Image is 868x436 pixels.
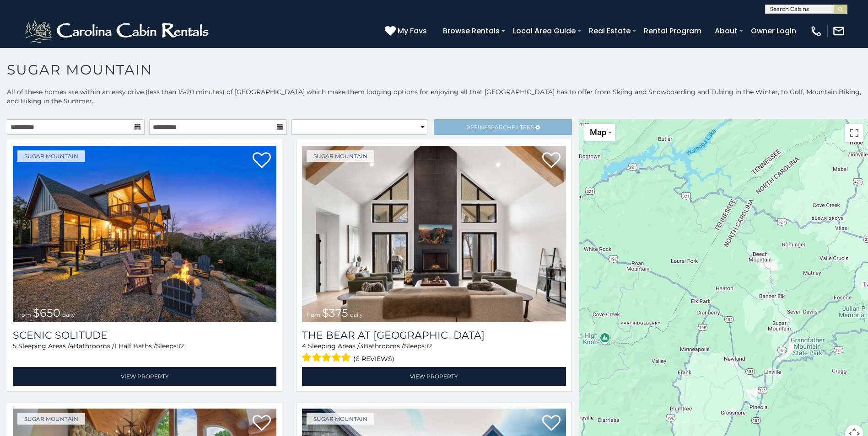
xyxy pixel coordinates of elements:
[302,329,566,341] h3: The Bear At Sugar Mountain
[302,146,566,322] a: The Bear At Sugar Mountain from $375 daily
[584,23,635,39] a: Real Estate
[13,146,276,322] a: Scenic Solitude from $650 daily
[542,151,561,170] a: Add to favorites
[583,124,615,141] button: Change map style
[23,17,213,45] img: White-1-2.png
[253,414,271,433] a: Add to favorites
[832,25,845,37] img: mail-regular-white.png
[13,342,16,350] span: 5
[590,128,606,137] span: Map
[639,23,706,39] a: Rental Program
[13,341,276,365] div: Sleeping Areas / Bathrooms / Sleeps:
[353,353,394,365] span: (6 reviews)
[322,306,348,319] span: $375
[33,306,60,319] span: $650
[13,146,276,322] img: Scenic Solitude
[302,341,566,365] div: Sleeping Areas / Bathrooms / Sleeps:
[542,414,561,433] a: Add to favorites
[488,124,512,131] span: Search
[17,311,31,318] span: from
[466,124,534,131] span: Refine Filters
[13,367,276,386] a: View Property
[302,367,566,386] a: View Property
[302,342,306,350] span: 4
[307,311,320,318] span: from
[360,342,363,350] span: 3
[350,311,363,318] span: daily
[810,25,823,37] img: phone-regular-white.png
[385,25,429,37] a: My Favs
[438,23,504,39] a: Browse Rentals
[307,413,374,425] a: Sugar Mountain
[434,119,571,135] a: RefineSearchFilters
[746,23,801,39] a: Owner Login
[302,146,566,322] img: The Bear At Sugar Mountain
[62,311,75,318] span: daily
[398,25,427,37] span: My Favs
[710,23,742,39] a: About
[17,413,85,425] a: Sugar Mountain
[178,342,184,350] span: 12
[13,329,276,341] a: Scenic Solitude
[114,342,156,350] span: 1 Half Baths /
[508,23,580,39] a: Local Area Guide
[17,150,85,162] a: Sugar Mountain
[70,342,74,350] span: 4
[302,329,566,341] a: The Bear At [GEOGRAPHIC_DATA]
[426,342,432,350] span: 12
[307,150,374,162] a: Sugar Mountain
[253,151,271,170] a: Add to favorites
[845,124,863,142] button: Toggle fullscreen view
